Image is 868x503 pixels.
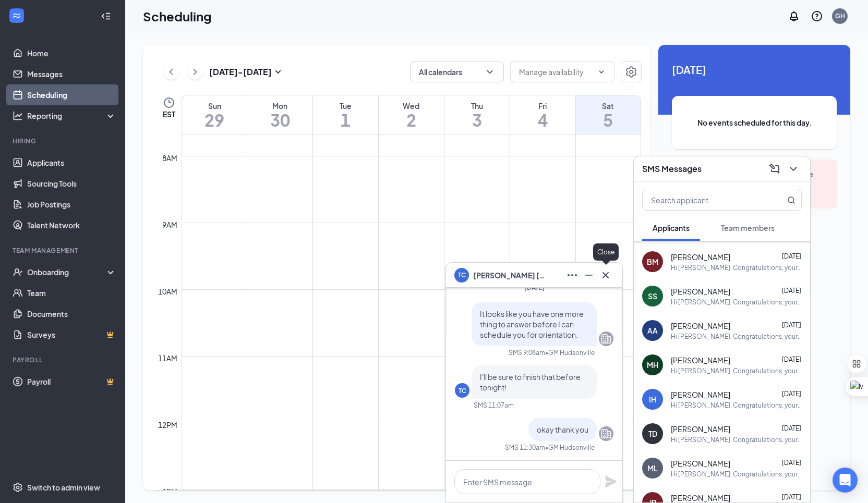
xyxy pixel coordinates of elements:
div: Payroll [13,355,114,364]
div: Hi [PERSON_NAME]. Congratulations, your meeting with [PERSON_NAME] for Full Time Team Member at [... [671,263,802,272]
div: Hi [PERSON_NAME]. Congratulations, your meeting with [PERSON_NAME] for Full Time Team Member at [... [671,470,802,479]
a: June 29, 2025 [182,95,247,134]
div: SMS 9:08am [509,348,545,357]
a: Messages [27,64,116,84]
h1: 2 [379,111,444,129]
svg: ChevronRight [190,66,200,78]
svg: Ellipses [566,269,578,281]
span: [DATE] [782,390,801,398]
span: [PERSON_NAME] [671,458,730,469]
div: IH [649,394,656,404]
h1: 5 [576,111,641,129]
svg: Cross [599,269,612,281]
button: Settings [621,62,642,82]
h1: Scheduling [143,7,212,25]
div: SMS 11:30am [505,443,545,452]
h1: 3 [444,111,510,129]
svg: MagnifyingGlass [787,196,795,204]
span: [PERSON_NAME] [671,252,730,262]
div: TC [459,386,466,395]
div: Sat [576,101,641,111]
span: [PERSON_NAME] [PERSON_NAME] [473,269,546,281]
span: [DATE] [782,459,801,467]
svg: Company [600,333,612,345]
div: Hi [PERSON_NAME]. Congratulations, your meeting with [PERSON_NAME] for Entry Level Manager at [GE... [671,435,802,444]
input: Manage availability [519,66,593,78]
h1: 30 [247,111,312,129]
span: • GM Hudsonville [545,443,595,452]
h1: 4 [510,111,575,129]
a: July 3, 2025 [444,95,510,134]
div: BM [647,256,658,267]
span: [PERSON_NAME] [671,493,730,503]
svg: Settings [13,482,23,493]
span: [DATE] [782,355,801,363]
a: Home [27,43,116,64]
div: Close [593,243,619,261]
div: Wed [379,101,444,111]
svg: Collapse [101,11,111,21]
div: Onboarding [27,267,107,277]
a: Talent Network [27,215,116,236]
div: 11am [156,352,179,364]
div: Reporting [27,111,117,121]
span: [DATE] [782,493,801,501]
svg: Notifications [788,10,800,22]
span: [PERSON_NAME] [671,389,730,400]
span: It looks like you have one more thing to answer before I can schedule you for orientation. [480,309,584,339]
span: EST [163,109,175,119]
div: 8am [160,152,179,164]
div: Tue [313,101,378,111]
button: ChevronLeft [163,64,179,80]
div: 12pm [156,419,179,431]
svg: Clock [163,96,175,109]
svg: Minimize [583,269,595,281]
div: Hi [PERSON_NAME]. Congratulations, your meeting with [PERSON_NAME] for Full Time Team Member at [... [671,401,802,410]
button: Minimize [581,267,597,284]
div: Hiring [13,137,114,145]
div: Hi [PERSON_NAME]. Congratulations, your meeting with [PERSON_NAME] for Full Time Team Member at [... [671,366,802,375]
button: All calendarsChevronDown [410,62,504,82]
span: [DATE] [782,287,801,295]
span: Team members [721,223,775,232]
svg: ChevronDown [597,68,606,76]
span: [DATE] [782,252,801,260]
div: 10am [156,286,179,297]
a: Documents [27,303,116,324]
h3: SMS Messages [642,163,702,175]
svg: WorkstreamLogo [11,10,22,21]
span: [PERSON_NAME] [671,355,730,365]
a: Sourcing Tools [27,173,116,194]
span: Applicants [653,223,690,232]
div: Fri [510,101,575,111]
a: July 2, 2025 [379,95,444,134]
svg: SmallChevronDown [272,66,284,78]
button: Cross [597,267,614,284]
div: MH [647,360,658,370]
button: Ellipses [564,267,581,284]
span: [DATE] [782,424,801,432]
svg: Plane [605,475,617,488]
button: ChevronDown [785,161,802,177]
div: SS [648,291,657,301]
div: TD [648,428,657,439]
a: June 30, 2025 [247,95,312,134]
input: Search applicant [643,190,766,210]
span: okay thank you [537,425,588,434]
svg: Settings [625,66,637,78]
div: Sun [182,101,247,111]
div: Switch to admin view [27,482,100,493]
a: July 4, 2025 [510,95,575,134]
div: SMS 11:07am [474,401,514,410]
span: [PERSON_NAME] [671,424,730,434]
a: July 5, 2025 [576,95,641,134]
div: Open Intercom Messenger [833,468,858,493]
div: GH [835,11,845,20]
span: [PERSON_NAME] [671,321,730,331]
svg: ChevronDown [787,163,800,175]
span: [DATE] [672,62,837,78]
a: PayrollCrown [27,371,116,392]
h1: 29 [182,111,247,129]
div: Hi [PERSON_NAME]. Congratulations, your meeting with [PERSON_NAME] for Full Time Team Member at [... [671,332,802,341]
